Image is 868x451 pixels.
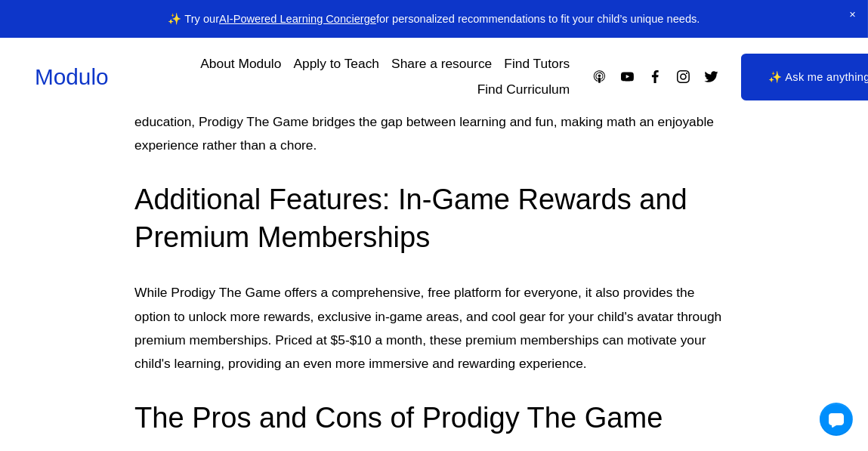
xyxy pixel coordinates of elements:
a: YouTube [619,69,635,85]
h2: The Pros and Cons of Prodigy The Game [134,400,734,437]
a: Instagram [675,69,691,85]
a: Apple Podcasts [592,69,607,85]
p: While Prodigy The Game offers a comprehensive, free platform for everyone, it also provides the o... [134,281,734,375]
a: Modulo [35,64,109,89]
a: Twitter [703,69,719,85]
h2: Additional Features: In-Game Rewards and Premium Memberships [134,181,734,257]
a: Share a resource [391,51,492,77]
a: Facebook [647,69,663,85]
a: About Modulo [200,51,281,77]
a: Find Tutors [504,51,570,77]
a: Find Curriculum [477,77,570,103]
a: Apply to Teach [293,51,379,77]
a: AI-Powered Learning Concierge [219,13,376,25]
